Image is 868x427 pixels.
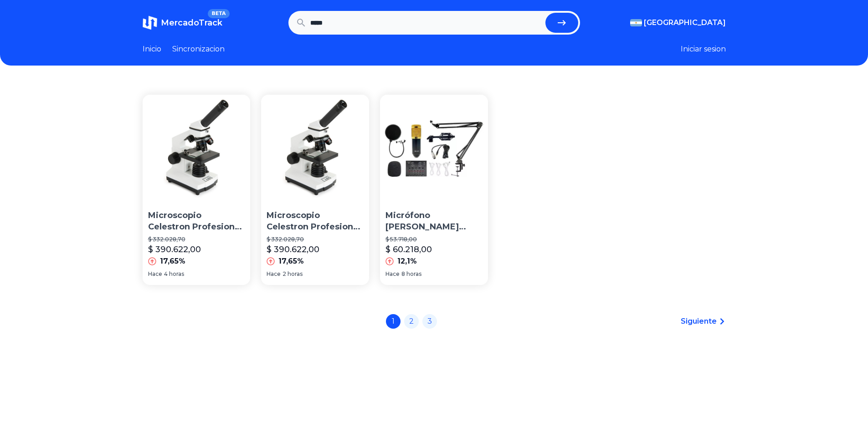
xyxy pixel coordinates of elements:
p: 17,65% [278,256,304,267]
a: Inicio [143,44,161,55]
button: Iniciar sesion [681,44,726,55]
a: Sincronizacion [172,44,225,55]
span: BETA [208,9,229,18]
p: $ 53.718,00 [385,236,483,243]
p: $ 332.028,70 [148,236,245,243]
a: Micrófono Hügel Cm800 Kit Condensador Cardioide NegroMicrófono [PERSON_NAME] Cm800 Kit Condensado... [380,95,488,285]
img: Micrófono Hügel Cm800 Kit Condensador Cardioide Negro [380,95,488,203]
span: Siguiente [681,316,717,327]
p: $ 332.028,70 [267,236,364,243]
p: Microscopio Celestron Profesional Labs Cm800 Biologico 800x [267,210,364,233]
a: 3 [422,314,437,329]
p: $ 390.622,00 [148,243,201,256]
img: MercadoTrack [143,15,157,30]
a: 2 [404,314,419,329]
p: $ 60.218,00 [385,243,432,256]
p: Micrófono [PERSON_NAME] Cm800 Kit Condensador Cardioide Negro [385,210,483,233]
p: $ 390.622,00 [267,243,319,256]
img: Microscopio Celestron Profesional Labs Cm800 Biologico 800x [143,95,251,203]
p: 12,1% [397,256,417,267]
span: Hace [385,270,400,278]
span: [GEOGRAPHIC_DATA] [644,17,726,28]
span: 2 horas [282,270,303,278]
a: MercadoTrackBETA [143,15,222,30]
a: Microscopio Celestron Profesional Labs Cm800 Biologico 800xMicroscopio Celestron Profesional Labs... [143,95,251,285]
a: Siguiente [681,316,726,327]
p: Microscopio Celestron Profesional Labs Cm800 Biologico 800x [148,210,245,233]
a: Microscopio Celestron Profesional Labs Cm800 Biologico 800xMicroscopio Celestron Profesional Labs... [261,95,369,285]
span: Hace [267,270,281,278]
span: 4 horas [164,270,184,278]
p: 17,65% [160,256,185,267]
img: Argentina [630,19,642,26]
button: [GEOGRAPHIC_DATA] [630,17,726,28]
img: Microscopio Celestron Profesional Labs Cm800 Biologico 800x [261,95,369,203]
span: MercadoTrack [161,18,222,28]
span: Hace [148,270,162,278]
span: 8 horas [401,270,421,278]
